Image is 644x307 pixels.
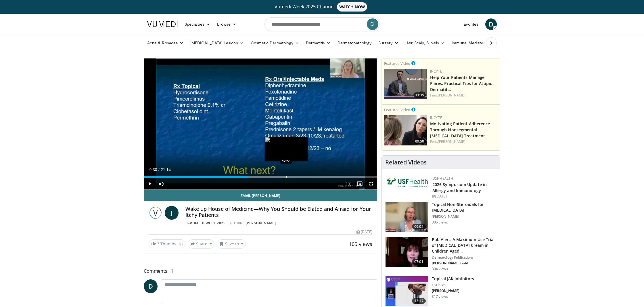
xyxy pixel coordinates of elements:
[356,229,372,234] div: [DATE]
[432,214,497,219] p: [PERSON_NAME]
[432,294,448,299] p: 317 views
[430,93,498,98] div: Feat.
[430,69,442,74] a: Incyte
[214,18,240,30] a: Browse
[181,18,214,30] a: Specialties
[149,239,185,248] a: 3 Thumbs Up
[264,17,379,31] input: Search topics, interventions
[144,176,377,178] div: Progress Bar
[144,279,158,293] a: D
[144,190,377,201] a: Email [PERSON_NAME]
[432,220,448,225] p: 305 views
[432,202,497,213] h3: Topical Non-Steroidals for [MEDICAL_DATA]
[185,221,372,226] div: By FEATURING
[432,261,497,266] p: [PERSON_NAME] Gold
[458,18,482,30] a: Favorites
[384,61,410,66] small: Featured Video
[265,137,308,161] img: image.jpeg
[384,69,427,99] a: 11:35
[448,37,495,49] a: Immune-Mediated
[334,37,375,49] a: Dermatopathology
[438,93,465,98] a: [PERSON_NAME]
[185,206,372,218] h4: Wake up House of Medicine—Why You Should be Elated and Afraid for Your Itchy Patients
[161,167,171,172] span: 21:14
[384,107,410,112] small: Featured Video
[430,75,492,92] a: Help Your Patients Manage Flares: Practical Tips for Atopic Dermatit…
[157,241,159,247] span: 3
[165,206,179,220] a: J
[149,206,162,220] img: Vumedi Week 2025
[430,121,490,139] a: Motivating Patient Adherence Through Nonsegmental [MEDICAL_DATA] Treatment
[432,276,474,282] h3: Topical JAK Inhibitors
[187,37,247,49] a: [MEDICAL_DATA] Lesions
[354,178,365,189] button: Enable picture-in-picture mode
[430,139,498,144] div: Feat.
[432,289,474,293] p: [PERSON_NAME]
[412,298,426,304] span: 13:17
[386,237,428,267] img: e32a16a8-af25-496d-a4dc-7481d4d640ca.150x105_q85_crop-smart_upscale.jpg
[246,221,276,225] a: [PERSON_NAME]
[156,178,167,189] button: Mute
[375,37,402,49] a: Surgery
[386,276,428,306] img: d68fe5dc-4ecc-4cd5-bf46-e9677f0a0b6e.150x105_q85_crop-smart_upscale.jpg
[438,139,465,144] a: [PERSON_NAME]
[149,167,157,172] span: 9:30
[412,259,426,265] span: 07:01
[342,178,354,189] button: Playback Rate
[412,224,426,230] span: 09:02
[349,240,372,247] span: 165 views
[432,237,497,254] h3: Pub Alert: A Maximum-Use Trial of [MEDICAL_DATA] Cream in Children Aged…
[190,221,225,225] a: Vumedi Week 2025
[147,21,178,27] img: VuMedi Logo
[365,178,377,189] button: Fullscreen
[385,276,497,306] a: 13:17 Topical JAK Inhibitors LivDerm [PERSON_NAME] 317 views
[413,139,426,144] span: 09:50
[385,202,497,232] a: 09:02 Topical Non-Steroidals for [MEDICAL_DATA] [PERSON_NAME] 305 views
[432,182,487,193] a: 2026 Symposium Update in Allergy and Immunology
[337,2,367,12] span: WATCH NOW
[385,159,427,166] h4: Related Videos
[432,176,453,181] a: USF Health
[432,283,474,287] p: LivDerm
[188,239,214,249] button: Share
[217,239,246,249] button: Save to
[413,92,426,98] span: 11:35
[485,18,497,30] a: D
[432,194,495,199] div: [DATE]
[432,255,497,260] p: Dermatology Publications
[148,2,496,12] a: Vumedi Week 2025 ChannelWATCH NOW
[384,69,427,99] img: 601112bd-de26-4187-b266-f7c9c3587f14.png.150x105_q85_crop-smart_upscale.jpg
[384,115,427,145] a: 09:50
[385,237,497,271] a: 07:01 Pub Alert: A Maximum-Use Trial of [MEDICAL_DATA] Cream in Children Aged… Dermatology Public...
[430,115,442,120] a: Incyte
[432,267,448,271] p: 304 views
[144,178,156,189] button: Play
[247,37,302,49] a: Cosmetic Dermatology
[144,37,187,49] a: Acne & Rosacea
[144,267,377,275] span: Comments 1
[386,202,428,232] img: 34a4b5e7-9a28-40cd-b963-80fdb137f70d.150x105_q85_crop-smart_upscale.jpg
[144,58,377,190] video-js: Video Player
[302,37,334,49] a: Dermatitis
[384,115,427,145] img: 39505ded-af48-40a4-bb84-dee7792dcfd5.png.150x105_q85_crop-smart_upscale.jpg
[158,167,160,172] span: /
[386,176,430,189] img: 6ba8804a-8538-4002-95e7-a8f8012d4a11.png.150x105_q85_autocrop_double_scale_upscale_version-0.2.jpg
[402,37,448,49] a: Hair, Scalp, & Nails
